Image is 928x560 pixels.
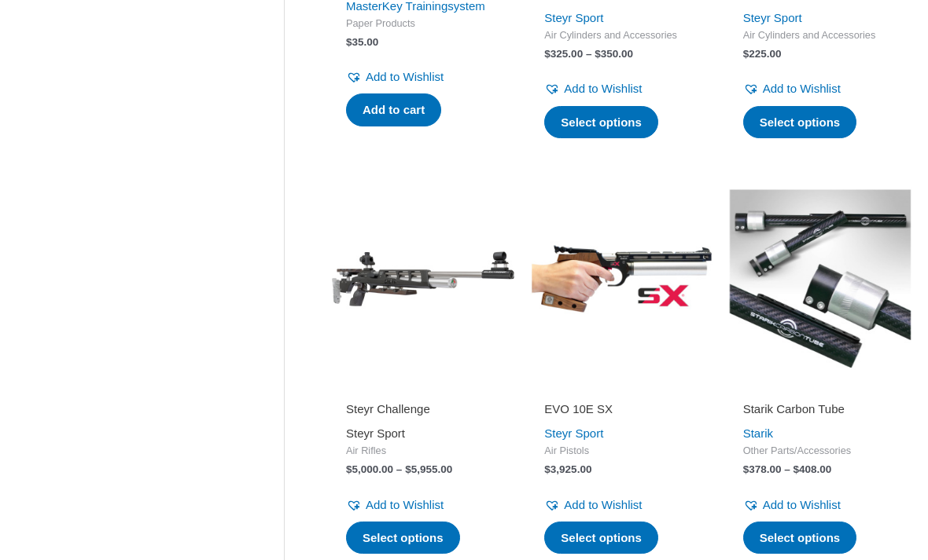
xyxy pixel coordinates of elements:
[595,48,633,60] bdi: 350.00
[346,463,352,475] span: $
[396,463,403,475] span: –
[743,11,802,24] a: Steyr Sport
[743,78,841,100] a: Add to Wishlist
[743,401,897,423] a: Starik Carbon Tube
[544,48,551,60] span: $
[346,401,500,417] h2: Steyr Challenge
[743,48,782,60] bdi: 225.00
[544,522,658,555] a: Select options for “EVO 10E SX”
[544,401,698,423] a: EVO 10E SX
[763,498,841,511] span: Add to Wishlist
[784,463,790,475] span: –
[544,78,642,100] a: Add to Wishlist
[346,401,500,423] a: Steyr Challenge
[743,379,897,398] iframe: Customer reviews powered by Trustpilot
[366,498,444,511] span: Add to Wishlist
[743,463,749,475] span: $
[346,494,444,516] a: Add to Wishlist
[332,188,514,370] img: Steyr Challenge
[564,498,642,511] span: Add to Wishlist
[346,17,500,31] span: Paper Products
[544,426,603,440] a: Steyr Sport
[346,463,393,475] bdi: 5,000.00
[544,11,603,24] a: Steyr Sport
[346,66,444,88] a: Add to Wishlist
[586,48,592,60] span: –
[544,494,642,516] a: Add to Wishlist
[405,463,452,475] bdi: 5,955.00
[743,29,897,42] span: Air Cylinders and Accessories
[544,401,698,417] h2: EVO 10E SX
[346,36,352,48] span: $
[743,445,897,458] span: Other Parts/Accessories
[405,463,411,475] span: $
[530,188,713,370] img: EVO 10E SX
[346,36,378,48] bdi: 35.00
[794,463,800,475] span: $
[544,379,698,398] iframe: Customer reviews powered by Trustpilot
[544,48,583,60] bdi: 325.00
[544,29,698,42] span: Air Cylinders and Accessories
[743,401,897,417] h2: Starik Carbon Tube
[544,463,591,475] bdi: 3,925.00
[743,522,857,555] a: Select options for “Starik Carbon Tube”
[729,188,911,370] img: Starik Carbon Tube
[346,426,405,440] a: Steyr Sport
[743,426,773,440] a: Starik
[794,463,832,475] bdi: 408.00
[564,82,642,95] span: Add to Wishlist
[595,48,601,60] span: $
[544,445,698,458] span: Air Pistols
[743,463,782,475] bdi: 378.00
[544,463,551,475] span: $
[743,106,857,139] a: Select options for “Steyr Compressed air cylinder (pistol)”
[346,379,500,398] iframe: Customer reviews powered by Trustpilot
[346,445,500,458] span: Air Rifles
[346,522,460,555] a: Select options for “Steyr Challenge”
[763,82,841,95] span: Add to Wishlist
[743,48,749,60] span: $
[743,494,841,516] a: Add to Wishlist
[366,70,444,83] span: Add to Wishlist
[544,106,658,139] a: Select options for “Steyr Compressed air cylinder (rifle)”
[346,93,441,126] a: Add to cart: “MasterKey Starter Set - Rifle”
